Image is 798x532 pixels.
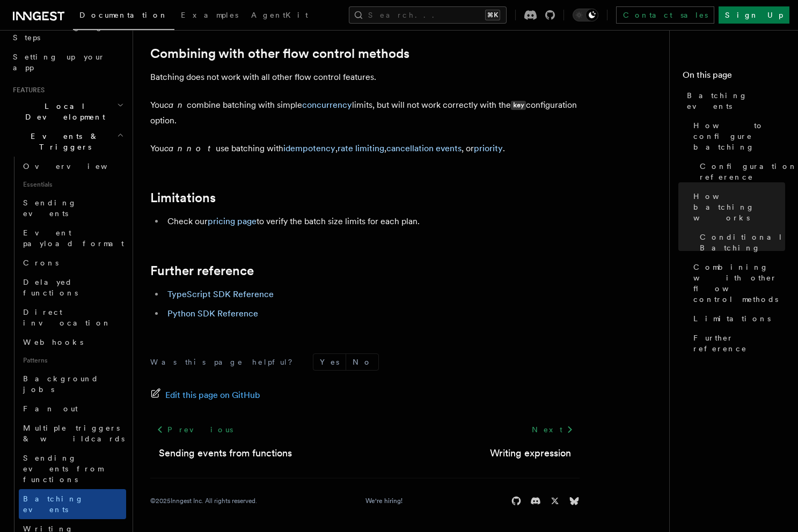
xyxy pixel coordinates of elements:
a: How batching works [689,187,785,227]
a: rate limiting [338,143,384,153]
a: Documentation [73,3,174,30]
a: pricing page [208,216,257,226]
span: Crons [23,258,58,267]
p: You use batching with , , , or . [150,141,580,156]
a: Python SDK Reference [167,308,258,319]
a: Limitations [150,190,216,205]
a: Writing expression [490,446,571,461]
div: © 2025 Inngest Inc. All rights reserved. [150,497,257,505]
a: Next [525,420,580,439]
a: Leveraging Steps [9,17,126,47]
a: Combining with other flow control methods [150,46,409,61]
em: cannot [164,143,216,153]
span: Events & Triggers [9,131,117,152]
kbd: ⌘K [485,10,500,20]
a: TypeScript SDK Reference [167,289,274,299]
span: Patterns [19,352,126,369]
span: Batching events [687,90,785,112]
span: How batching works [693,191,785,223]
span: Further reference [693,332,785,354]
a: Setting up your app [9,47,126,77]
em: can [164,100,187,110]
a: Webhooks [19,332,126,352]
a: Delayed functions [19,272,126,302]
a: Edit this page on GitHub [150,388,260,403]
p: Batching does not work with all other flow control features. [150,70,580,85]
span: Configuration reference [700,161,797,182]
a: Direct invocation [19,302,126,332]
a: Further reference [150,263,254,278]
span: Limitations [693,313,771,324]
a: Previous [150,420,239,439]
a: AgentKit [245,3,314,29]
a: Examples [174,3,245,29]
span: Event payload format [23,228,124,248]
button: Events & Triggers [9,127,126,157]
a: Background jobs [19,369,126,399]
a: Conditional Batching [695,227,785,257]
p: You combine batching with simple limits, but will not work correctly with the configuration option. [150,98,580,128]
a: We're hiring! [365,497,402,505]
a: Crons [19,253,126,272]
span: AgentKit [251,11,308,19]
button: Search...⌘K [349,6,507,24]
a: Limitations [689,309,785,328]
a: Sign Up [719,6,789,24]
span: Background jobs [23,374,99,394]
a: Contact sales [616,6,714,24]
a: Sending events from functions [19,448,126,489]
a: Further reference [689,328,785,358]
span: Batching events [23,494,84,514]
code: key [511,101,526,110]
button: No [346,354,378,370]
a: Overview [19,157,126,176]
li: Check our to verify the batch size limits for each plan. [164,214,580,229]
a: concurrency [302,100,352,110]
span: Sending events from functions [23,454,103,484]
span: Delayed functions [23,278,78,297]
a: Sending events from functions [159,446,292,461]
span: Examples [181,11,238,19]
span: Combining with other flow control methods [693,262,785,305]
a: How to configure batching [689,116,785,157]
span: How to configure batching [693,120,785,152]
button: Yes [313,354,346,370]
span: Essentials [19,176,126,193]
h4: On this page [683,69,785,86]
span: Local Development [9,101,117,122]
a: idempotency [283,143,335,153]
span: Setting up your app [13,53,105,72]
span: Multiple triggers & wildcards [23,424,125,443]
a: Configuration reference [695,157,785,187]
button: Local Development [9,97,126,127]
span: Overview [23,162,134,171]
span: Features [9,86,45,94]
span: Fan out [23,404,78,413]
button: Toggle dark mode [573,9,598,21]
p: Was this page helpful? [150,357,300,367]
span: Edit this page on GitHub [165,388,260,403]
a: Fan out [19,399,126,418]
span: Conditional Batching [700,232,785,253]
a: Batching events [683,86,785,116]
a: Multiple triggers & wildcards [19,418,126,448]
span: Direct invocation [23,308,111,327]
a: cancellation events [386,143,462,153]
a: Event payload format [19,223,126,253]
span: Documentation [79,11,168,19]
a: Combining with other flow control methods [689,257,785,309]
a: Sending events [19,193,126,223]
a: priority [474,143,503,153]
span: Webhooks [23,338,83,346]
span: Sending events [23,198,77,218]
a: Batching events [19,489,126,519]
